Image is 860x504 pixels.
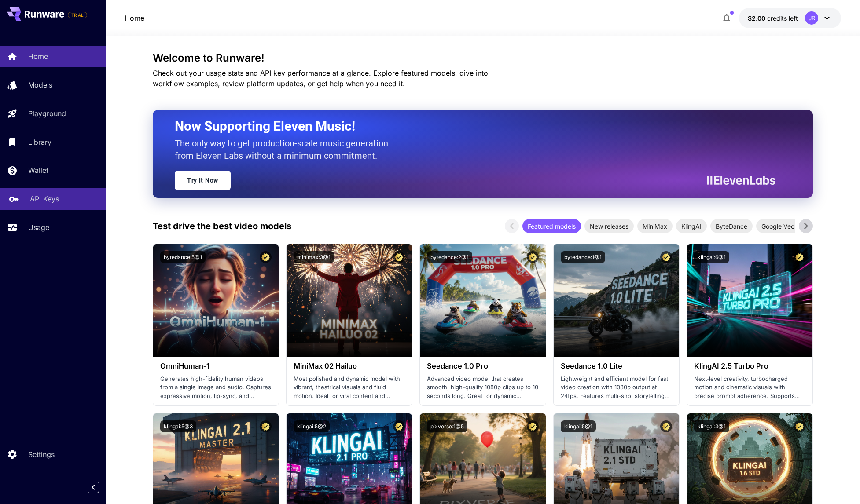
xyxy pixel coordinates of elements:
button: $2.00JR [739,8,841,28]
button: Certified Model – Vetted for best performance and includes a commercial license. [527,251,539,263]
button: Certified Model – Vetted for best performance and includes a commercial license. [260,251,272,263]
button: Certified Model – Vetted for best performance and includes a commercial license. [393,420,405,432]
span: ByteDance [710,222,753,231]
p: Advanced video model that creates smooth, high-quality 1080p clips up to 10 seconds long. Great f... [427,375,538,401]
div: Featured models [522,219,581,233]
a: Try It Now [175,171,231,190]
p: API Keys [30,194,59,204]
button: klingai:5@3 [160,420,196,432]
h3: KlingAI 2.5 Turbo Pro [694,362,805,370]
p: Usage [28,222,49,233]
span: Google Veo [756,222,800,231]
button: pixverse:1@5 [427,420,467,432]
img: alt [420,244,545,357]
button: Certified Model – Vetted for best performance and includes a commercial license. [660,420,672,432]
button: klingai:5@1 [561,420,596,432]
p: Models [28,80,52,90]
h3: MiniMax 02 Hailuo [294,362,405,370]
p: Home [28,51,48,62]
p: Wallet [28,165,48,175]
p: Settings [28,449,55,460]
button: bytedance:2@1 [427,251,472,263]
p: Library [28,137,51,147]
p: Lightweight and efficient model for fast video creation with 1080p output at 24fps. Features mult... [561,375,672,401]
span: Featured models [522,222,581,231]
p: Playground [28,108,66,119]
span: MiniMax [637,222,673,231]
p: Generates high-fidelity human videos from a single image and audio. Captures expressive motion, l... [160,375,272,401]
div: New releases [584,219,634,233]
button: Certified Model – Vetted for best performance and includes a commercial license. [527,420,539,432]
span: TRIAL [68,12,87,18]
button: Certified Model – Vetted for best performance and includes a commercial license. [660,251,672,263]
p: Test drive the best video models [153,219,291,233]
h3: OmniHuman‑1 [160,362,272,370]
div: Google Veo [756,219,800,233]
button: klingai:6@1 [694,251,729,263]
img: alt [287,244,412,357]
button: Certified Model – Vetted for best performance and includes a commercial license. [794,251,805,263]
span: $2.00 [748,15,767,22]
button: bytedance:5@1 [160,251,206,263]
p: Most polished and dynamic model with vibrant, theatrical visuals and fluid motion. Ideal for vira... [294,375,405,401]
h3: Seedance 1.0 Lite [561,362,672,370]
button: Certified Model – Vetted for best performance and includes a commercial license. [393,251,405,263]
button: Certified Model – Vetted for best performance and includes a commercial license. [794,420,805,432]
img: alt [153,244,279,357]
p: Next‑level creativity, turbocharged motion and cinematic visuals with precise prompt adherence. S... [694,375,805,401]
button: klingai:5@2 [294,420,330,432]
button: Certified Model – Vetted for best performance and includes a commercial license. [260,420,272,432]
span: credits left [767,15,798,22]
span: New releases [584,222,634,231]
img: alt [687,244,812,357]
button: bytedance:1@1 [561,251,605,263]
div: $2.00 [748,14,798,23]
img: alt [554,244,679,357]
p: The only way to get production-scale music generation from Eleven Labs without a minimum commitment. [175,137,395,162]
button: minimax:3@1 [294,251,334,263]
div: MiniMax [637,219,673,233]
div: JR [805,11,818,25]
a: Home [125,13,144,23]
div: Collapse sidebar [94,479,106,495]
div: ByteDance [710,219,753,233]
div: KlingAI [676,219,707,233]
span: Check out your usage stats and API key performance at a glance. Explore featured models, dive int... [153,69,488,88]
span: Add your payment card to enable full platform functionality. [68,10,87,20]
h3: Seedance 1.0 Pro [427,362,538,370]
button: klingai:3@1 [694,420,729,432]
nav: breadcrumb [125,13,144,23]
span: KlingAI [676,222,707,231]
h3: Welcome to Runware! [153,52,813,64]
h2: Now Supporting Eleven Music! [175,118,769,135]
button: Collapse sidebar [88,482,99,493]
